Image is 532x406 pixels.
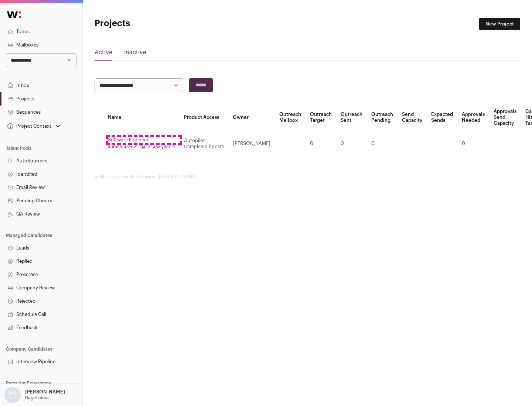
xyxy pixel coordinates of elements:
[124,48,146,60] a: Inactive
[489,104,521,131] th: Approvals Send Capacity
[140,144,150,150] a: QA ↗
[103,104,180,131] th: Name
[367,104,398,131] th: Outreach Pending
[479,18,520,30] a: New Project
[95,48,112,60] a: Active
[184,144,224,149] a: Completed by csm
[6,121,62,131] button: Open dropdown
[336,131,367,156] td: 0
[306,131,336,156] td: 0
[95,174,520,180] footer: wellfound:ai for Bagelicious - [PERSON_NAME]
[427,104,457,131] th: Expected Sends
[25,389,65,395] p: [PERSON_NAME]
[3,387,66,403] button: Open dropdown
[457,104,489,131] th: Approvals Needed
[306,104,336,131] th: Outreach Target
[25,395,50,401] p: Bagelicious
[184,138,224,144] div: Autopilot
[275,104,306,131] th: Outreach Mailbox
[228,131,275,156] td: [PERSON_NAME]
[180,104,228,131] th: Product Access
[4,387,21,403] img: nopic.png
[6,123,51,129] div: Project Context
[228,104,275,131] th: Owner
[108,137,175,143] a: Software Engineer
[95,18,236,30] h1: Projects
[398,104,427,131] th: Send Capacity
[153,144,175,150] a: Analytics ↗
[336,104,367,131] th: Outreach Sent
[457,131,489,156] td: 0
[108,144,137,150] a: AutoSourcer ↗
[367,131,398,156] td: 0
[3,7,25,22] img: Wellfound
